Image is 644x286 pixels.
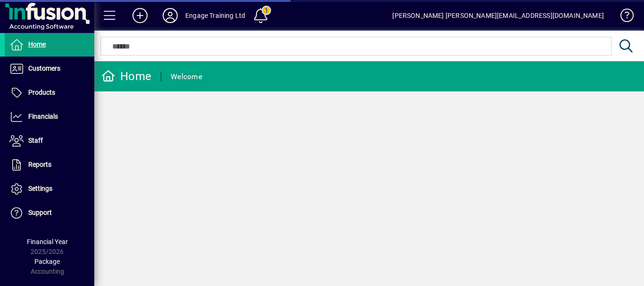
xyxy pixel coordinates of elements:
[28,89,55,96] span: Products
[27,238,68,245] span: Financial Year
[171,69,202,84] div: Welcome
[5,177,94,201] a: Settings
[613,2,632,33] a: Knowledge Base
[28,113,58,120] span: Financials
[5,105,94,129] a: Financials
[5,129,94,153] a: Staff
[155,7,185,24] button: Profile
[28,137,43,144] span: Staff
[28,41,46,48] span: Home
[34,258,60,265] span: Package
[28,161,51,168] span: Reports
[185,8,245,23] div: Engage Training Ltd
[392,8,604,23] div: [PERSON_NAME] [PERSON_NAME][EMAIL_ADDRESS][DOMAIN_NAME]
[5,153,94,177] a: Reports
[5,57,94,81] a: Customers
[125,7,155,24] button: Add
[5,81,94,105] a: Products
[101,69,151,84] div: Home
[28,209,52,216] span: Support
[5,201,94,225] a: Support
[28,185,52,192] span: Settings
[28,65,60,72] span: Customers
